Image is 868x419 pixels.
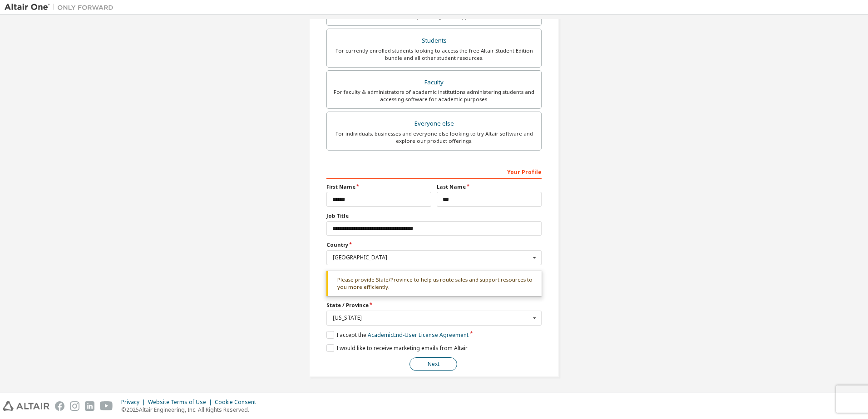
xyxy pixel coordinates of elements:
div: For individuals, businesses and everyone else looking to try Altair software and explore our prod... [332,130,536,145]
label: Last Name [437,183,542,190]
div: Privacy [121,399,148,406]
div: Faculty [332,76,536,89]
label: First Name [326,183,431,190]
div: Website Terms of Use [148,399,215,406]
img: Altair One [5,3,118,12]
label: Country [326,241,542,248]
p: © 2025 Altair Engineering, Inc. All Rights Reserved. [121,406,261,414]
div: For faculty & administrators of academic institutions administering students and accessing softwa... [332,88,536,103]
div: [GEOGRAPHIC_DATA] [333,255,530,260]
div: [US_STATE] [333,315,530,321]
div: Your Profile [326,164,542,179]
div: Cookie Consent [215,399,261,406]
label: Job Title [326,212,542,219]
img: facebook.svg [55,401,64,411]
img: youtube.svg [100,401,113,411]
label: I accept the [326,331,469,339]
img: instagram.svg [70,401,79,411]
div: For currently enrolled students looking to access the free Altair Student Edition bundle and all ... [332,47,536,62]
div: Please provide State/Province to help us route sales and support resources to you more efficiently. [326,271,542,297]
a: Academic End-User License Agreement [368,331,469,339]
button: Next [409,357,457,371]
img: altair_logo.svg [3,401,49,411]
div: Students [332,34,536,47]
label: State / Province [326,302,542,309]
label: I would like to receive marketing emails from Altair [326,344,468,352]
div: Everyone else [332,117,536,130]
img: linkedin.svg [85,401,94,411]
